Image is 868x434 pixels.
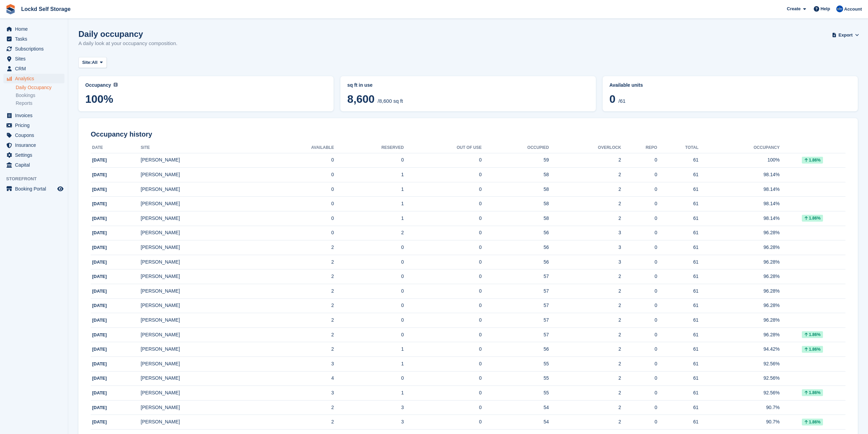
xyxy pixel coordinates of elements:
div: 0 [621,258,657,266]
td: [PERSON_NAME] [141,153,263,168]
div: 2 [549,375,621,382]
div: 2 [549,288,621,295]
h1: Daily occupancy [78,29,177,39]
span: [DATE] [92,303,107,308]
td: 0 [404,240,482,255]
td: 90.7% [698,400,780,415]
td: 0 [334,240,404,255]
div: 58 [482,186,549,193]
a: menu [3,150,64,160]
td: [PERSON_NAME] [141,211,263,226]
td: [PERSON_NAME] [141,415,263,430]
td: 2 [263,400,334,415]
td: 0 [263,226,334,240]
td: 0 [404,298,482,313]
div: 55 [482,360,549,367]
td: 61 [657,371,698,386]
td: 0 [263,197,334,211]
span: Export [839,32,853,39]
th: Site [141,142,263,153]
span: [DATE] [92,376,107,381]
span: Capital [15,160,56,170]
td: [PERSON_NAME] [141,269,263,284]
span: [DATE] [92,274,107,279]
div: 2 [549,186,621,193]
td: 61 [657,298,698,313]
div: 0 [621,375,657,382]
span: [DATE] [92,419,107,424]
div: 0 [621,229,657,236]
span: [DATE] [92,361,107,366]
a: Lockd Self Storage [18,3,73,15]
div: 56 [482,229,549,236]
div: 3 [549,258,621,266]
td: 1 [334,182,404,197]
a: menu [3,184,64,194]
td: 96.28% [698,226,780,240]
td: 2 [263,342,334,357]
td: 1 [334,168,404,182]
td: 2 [263,415,334,430]
span: [DATE] [92,245,107,250]
div: 0 [621,317,657,324]
td: 96.28% [698,284,780,299]
span: Analytics [15,74,56,83]
td: [PERSON_NAME] [141,386,263,401]
td: 0 [334,269,404,284]
td: 98.14% [698,211,780,226]
a: menu [3,160,64,170]
span: Booking Portal [15,184,56,194]
td: 94.42% [698,342,780,357]
div: 55 [482,375,549,382]
div: 2 [549,317,621,324]
div: 0 [621,302,657,309]
span: Home [15,24,56,34]
td: 61 [657,386,698,401]
span: 100% [85,93,327,105]
td: 61 [657,284,698,299]
td: 0 [404,182,482,197]
td: 96.28% [698,240,780,255]
td: 0 [404,400,482,415]
div: 56 [482,244,549,251]
td: 0 [404,255,482,269]
td: 0 [404,168,482,182]
div: 2 [549,331,621,338]
span: [DATE] [92,201,107,206]
span: Subscriptions [15,44,56,54]
span: Site: [82,59,92,66]
td: 0 [334,255,404,269]
a: menu [3,130,64,140]
div: 1.86% [802,419,823,425]
div: 1.86% [802,346,823,353]
div: 2 [549,346,621,353]
a: Preview store [56,185,64,193]
td: 61 [657,357,698,372]
button: Export [833,29,858,41]
td: [PERSON_NAME] [141,400,263,415]
td: [PERSON_NAME] [141,182,263,197]
div: 0 [621,156,657,164]
td: [PERSON_NAME] [141,284,263,299]
td: [PERSON_NAME] [141,298,263,313]
td: 1 [334,197,404,211]
a: menu [3,140,64,150]
td: 0 [334,153,404,168]
div: 0 [621,389,657,396]
span: [DATE] [92,157,107,163]
td: 96.28% [698,327,780,342]
div: 1.86% [802,389,823,396]
td: 2 [263,255,334,269]
span: [DATE] [92,187,107,192]
td: [PERSON_NAME] [141,327,263,342]
td: 0 [263,168,334,182]
td: [PERSON_NAME] [141,342,263,357]
td: [PERSON_NAME] [141,255,263,269]
div: 1.86% [802,215,823,222]
td: [PERSON_NAME] [141,226,263,240]
div: 55 [482,389,549,396]
td: 61 [657,211,698,226]
span: 0 [609,93,616,105]
a: menu [3,121,64,130]
td: [PERSON_NAME] [141,168,263,182]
